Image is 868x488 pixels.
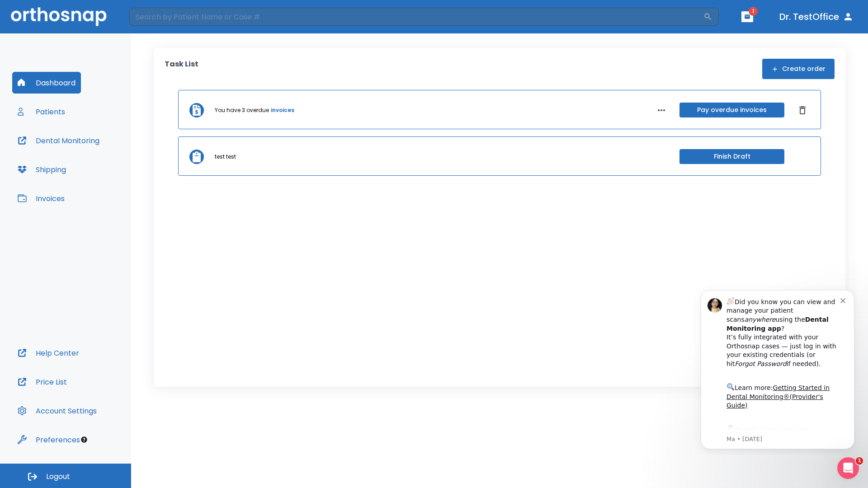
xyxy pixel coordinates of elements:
[12,72,81,94] button: Dashboard
[679,149,784,164] button: Finish Draft
[749,7,758,16] span: 1
[129,8,703,26] input: Search by Patient Name or Case #
[215,106,269,114] p: You have 3 overdue
[12,371,72,393] button: Price List
[11,7,107,26] img: Orthosnap
[271,106,294,114] a: invoices
[215,153,236,161] p: test test
[776,9,857,25] button: Dr. TestOffice
[39,153,153,161] p: Message from Ma, sent 4w ago
[762,59,835,79] button: Create order
[12,342,85,364] button: Help Center
[837,457,859,479] iframe: Intercom live chat
[12,130,105,151] button: Dental Monitoring
[39,144,120,160] a: App Store
[856,457,863,465] span: 1
[687,282,868,455] iframe: Intercom notifications message
[795,103,810,117] button: Dismiss
[165,59,198,79] p: Task List
[12,429,85,450] button: Preferences
[153,14,160,21] button: Dismiss notification
[46,472,70,482] span: Logout
[12,188,70,209] button: Invoices
[39,142,153,188] div: Download the app: | ​ Let us know if you need help getting started!
[12,101,71,122] button: Patients
[12,159,71,180] button: Shipping
[679,103,784,117] button: Pay overdue invoices
[80,436,88,444] div: Tooltip anchor
[12,400,102,422] button: Account Settings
